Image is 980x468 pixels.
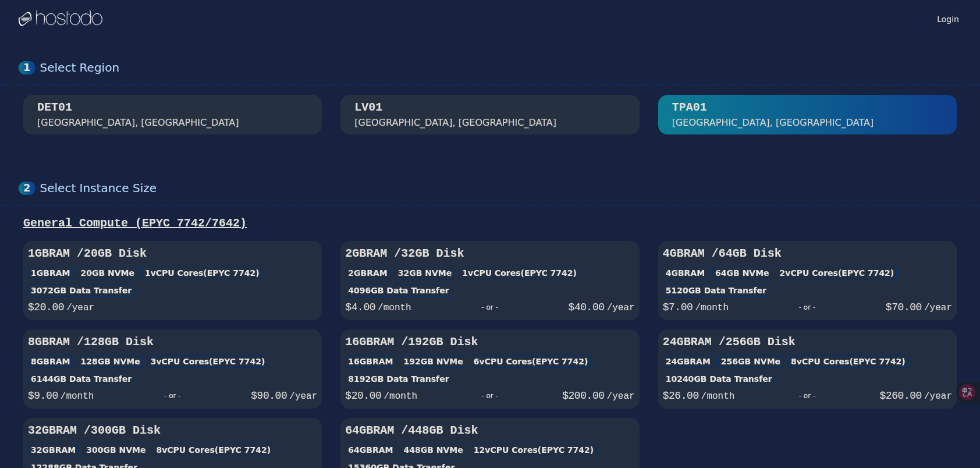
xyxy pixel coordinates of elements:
span: /year [924,391,952,402]
span: /year [607,391,635,402]
h3: 2GB RAM / 32 GB Disk [345,246,634,262]
button: LV01 [GEOGRAPHIC_DATA], [GEOGRAPHIC_DATA] [340,95,639,134]
button: 1GBRAM /20GB Disk1GBRAM20GB NVMe1vCPU Cores(EPYC 7742)3072GB Data Transfer$20.00/year [23,241,322,320]
div: - or - [734,388,879,404]
div: 1 vCPU Cores (EPYC 7742) [142,267,262,279]
div: [GEOGRAPHIC_DATA], [GEOGRAPHIC_DATA] [672,116,874,130]
div: 300 GB NVMe [83,444,148,456]
div: 32GB RAM [28,444,79,456]
button: 8GBRAM /128GB Disk8GBRAM128GB NVMe3vCPU Cores(EPYC 7742)6144GB Data Transfer$9.00/month- or -$90.... [23,329,322,409]
div: 1 [19,61,35,75]
div: DET01 [37,100,72,116]
div: 448 GB NVMe [401,444,466,456]
div: 3 vCPU Cores (EPYC 7742) [148,355,268,368]
div: 128 GB NVMe [77,355,143,368]
button: TPA01 [GEOGRAPHIC_DATA], [GEOGRAPHIC_DATA] [658,95,957,134]
span: /month [384,391,417,402]
span: $ 26.00 [663,390,699,402]
span: /year [66,303,94,313]
button: 4GBRAM /64GB Disk4GBRAM64GB NVMe2vCPU Cores(EPYC 7742)5120GB Data Transfer$7.00/month- or -$70.00... [658,241,957,320]
img: Logo [19,10,102,27]
h3: 4GB RAM / 64 GB Disk [663,246,952,262]
div: 10240 GB Data Transfer [663,373,775,385]
div: 192 GB NVMe [401,355,466,368]
div: 64GB RAM [345,444,396,456]
span: /month [695,303,729,313]
div: 8 vCPU Cores (EPYC 7742) [788,355,908,368]
div: Select Instance Size [40,181,961,196]
button: 2GBRAM /32GB Disk2GBRAM32GB NVMe1vCPU Cores(EPYC 7742)4096GB Data Transfer$4.00/month- or -$40.00... [340,241,639,320]
span: $ 20.00 [28,302,64,313]
div: 16GB RAM [345,355,396,368]
div: 1GB RAM [28,267,73,279]
h3: 24GB RAM / 256 GB Disk [663,334,952,350]
div: [GEOGRAPHIC_DATA], [GEOGRAPHIC_DATA] [354,116,556,130]
span: /month [378,303,411,313]
span: $ 40.00 [569,302,605,313]
div: 24GB RAM [663,355,713,368]
div: - or - [94,388,251,404]
span: /year [607,303,635,313]
div: [GEOGRAPHIC_DATA], [GEOGRAPHIC_DATA] [37,116,239,130]
div: General Compute (EPYC 7742/7642) [19,215,961,232]
span: /year [289,391,317,402]
span: $ 200.00 [562,390,604,402]
div: 8192 GB Data Transfer [345,373,452,385]
h3: 8GB RAM / 128 GB Disk [28,334,317,350]
h3: 16GB RAM / 192 GB Disk [345,334,634,350]
div: 8GB RAM [28,355,73,368]
div: 4GB RAM [663,267,708,279]
div: 6144 GB Data Transfer [28,373,134,385]
div: 2 vCPU Cores (EPYC 7742) [777,267,897,279]
span: /year [924,303,952,313]
span: $ 4.00 [345,302,375,313]
button: DET01 [GEOGRAPHIC_DATA], [GEOGRAPHIC_DATA] [23,95,322,134]
a: Login [935,11,961,25]
h3: 64GB RAM / 448 GB Disk [345,423,634,439]
span: /month [701,391,735,402]
div: 12 vCPU Cores (EPYC 7742) [471,444,596,456]
div: 2GB RAM [345,267,390,279]
div: Select Region [40,61,961,75]
div: 1 vCPU Cores (EPYC 7742) [459,267,580,279]
div: 64 GB NVMe [712,267,772,279]
div: 32 GB NVMe [395,267,455,279]
div: - or - [417,388,562,404]
h3: 32GB RAM / 300 GB Disk [28,423,317,439]
button: 24GBRAM /256GB Disk24GBRAM256GB NVMe8vCPU Cores(EPYC 7742)10240GB Data Transfer$26.00/month- or -... [658,329,957,409]
span: $ 90.00 [251,390,287,402]
div: 6 vCPU Cores (EPYC 7742) [471,355,591,368]
div: 2 [19,182,35,195]
div: - or - [411,299,569,315]
span: $ 7.00 [663,302,693,313]
div: 20 GB NVMe [77,267,137,279]
button: 16GBRAM /192GB Disk16GBRAM192GB NVMe6vCPU Cores(EPYC 7742)8192GB Data Transfer$20.00/month- or -$... [340,329,639,409]
div: - or - [729,299,886,315]
div: 4096 GB Data Transfer [345,284,452,297]
h3: 1GB RAM / 20 GB Disk [28,246,317,262]
div: 256 GB NVMe [718,355,783,368]
div: TPA01 [672,100,707,116]
span: /month [61,391,94,402]
div: 8 vCPU Cores (EPYC 7742) [153,444,274,456]
div: 5120 GB Data Transfer [663,284,769,297]
span: $ 260.00 [879,390,921,402]
div: LV01 [354,100,382,116]
div: 3072 GB Data Transfer [28,284,134,297]
span: $ 9.00 [28,390,58,402]
span: $ 20.00 [345,390,381,402]
span: $ 70.00 [886,302,922,313]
